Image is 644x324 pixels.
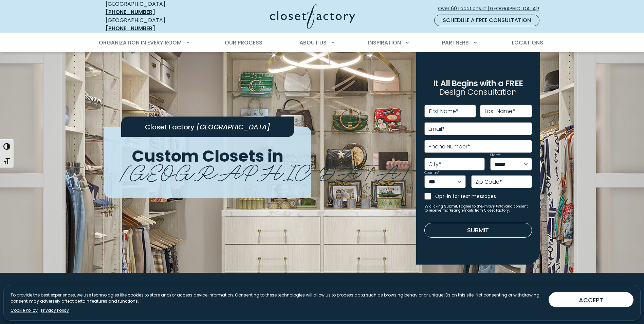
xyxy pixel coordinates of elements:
label: Last Name [485,109,515,114]
span: Closet Factory [145,122,195,132]
a: [PHONE_NUMBER] [106,8,155,16]
label: City [428,162,441,167]
p: To provide the best experiences, we use technologies like cookies to store and/or access device i... [11,292,543,304]
span: Design Consultation [439,87,517,98]
span: It All Begins with a FREE [433,78,523,89]
label: First Name [429,109,459,114]
nav: Primary Menu [94,33,550,52]
span: Partners [442,39,469,47]
span: Inspiration [368,39,401,47]
button: Submit [424,223,532,238]
div: [GEOGRAPHIC_DATA] [106,16,204,33]
img: Closet Factory Logo [270,4,355,29]
span: [GEOGRAPHIC_DATA] [196,122,270,132]
a: Cookie Policy [11,307,38,313]
label: Phone Number [428,144,470,149]
a: Privacy Policy [482,204,505,209]
a: Privacy Policy [41,307,69,313]
span: Locations [512,39,543,47]
a: Over 60 Locations in [GEOGRAPHIC_DATA]! [438,3,545,15]
span: About Us [299,39,327,47]
span: Our Process [225,39,262,47]
span: Over 60 Locations in [GEOGRAPHIC_DATA]! [438,5,545,12]
label: Email [428,126,445,132]
a: [PHONE_NUMBER] [106,24,155,32]
button: ACCEPT [549,292,633,307]
span: Organization in Every Room [99,39,182,47]
a: Schedule a Free Consultation [434,15,539,26]
label: Country [424,171,440,175]
span: [GEOGRAPHIC_DATA] [120,155,410,186]
small: By clicking Submit, I agree to the and consent to receive marketing emails from Closet Factory. [424,204,532,213]
label: Zip Code [475,179,502,185]
span: Custom Closets in [132,145,283,167]
label: State [490,154,501,157]
label: Opt-in for text messages [435,193,532,200]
